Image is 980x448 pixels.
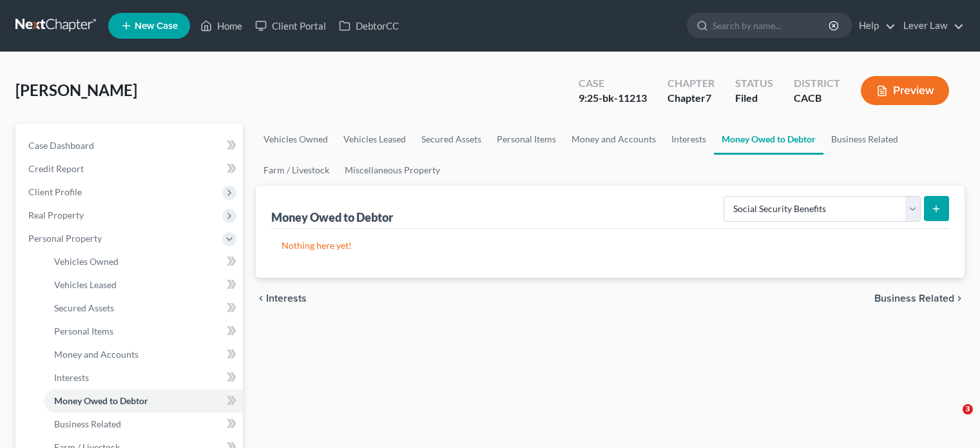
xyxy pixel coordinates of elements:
span: Business Related [54,418,121,429]
a: Vehicles Leased [44,273,243,297]
div: Case [579,76,647,91]
div: District [794,76,840,91]
i: chevron_right [954,293,965,304]
a: Case Dashboard [18,134,243,157]
span: New Case [135,21,178,31]
button: Business Related chevron_right [874,293,965,304]
div: Money Owed to Debtor [271,209,396,225]
a: Client Portal [249,14,332,37]
span: Money and Accounts [54,349,139,360]
iframe: Intercom live chat [936,404,967,435]
div: Chapter [668,91,715,106]
a: Vehicles Leased [336,124,414,155]
span: Personal Property [28,233,102,244]
span: [PERSON_NAME] [15,81,137,99]
i: chevron_left [256,293,266,304]
a: Business Related [823,124,906,155]
a: Money and Accounts [44,343,243,366]
div: 9:25-bk-11213 [579,91,647,106]
span: Money Owed to Debtor [54,395,148,406]
a: Vehicles Owned [256,124,336,155]
a: Secured Assets [414,124,489,155]
span: 3 [963,404,973,414]
a: Interests [44,366,243,389]
a: Home [194,14,249,37]
a: Business Related [44,413,243,436]
div: Status [735,76,773,91]
span: 7 [706,92,711,104]
span: Secured Assets [54,302,114,313]
div: Filed [735,91,773,106]
span: Vehicles Leased [54,279,117,290]
a: Money and Accounts [564,124,664,155]
div: Chapter [668,76,715,91]
a: Help [852,14,896,37]
a: Money Owed to Debtor [714,124,823,155]
a: Personal Items [489,124,564,155]
a: DebtorCC [332,14,405,37]
a: Secured Assets [44,297,243,320]
span: Vehicles Owned [54,256,119,267]
button: chevron_left Interests [256,293,307,304]
a: Lever Law [897,14,964,37]
span: Case Dashboard [28,140,94,151]
span: Business Related [874,293,954,304]
span: Interests [266,293,307,304]
p: Nothing here yet! [282,239,939,252]
a: Credit Report [18,157,243,180]
a: Farm / Livestock [256,155,337,186]
a: Vehicles Owned [44,250,243,273]
a: Money Owed to Debtor [44,389,243,413]
span: Interests [54,372,89,383]
a: Miscellaneous Property [337,155,448,186]
span: Personal Items [54,326,113,336]
a: Interests [664,124,714,155]
span: Real Property [28,209,84,220]
span: Credit Report [28,163,84,174]
div: CACB [794,91,840,106]
button: Preview [861,76,949,105]
a: Personal Items [44,320,243,343]
input: Search by name... [713,14,831,37]
span: Client Profile [28,186,82,197]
